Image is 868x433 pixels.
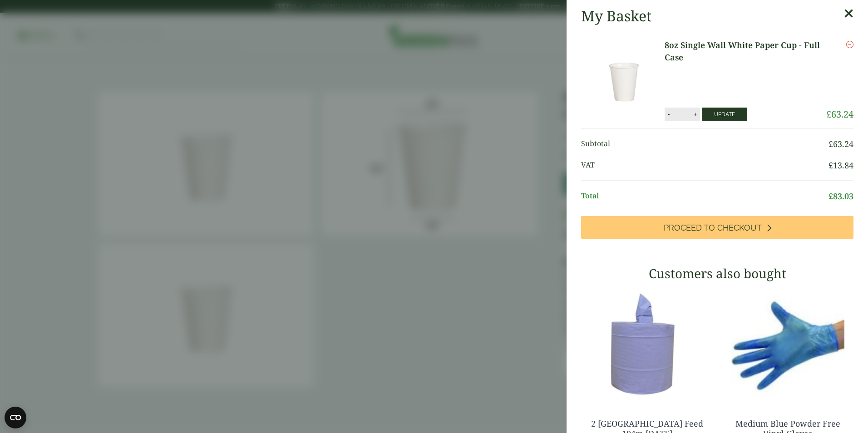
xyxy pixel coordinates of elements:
img: 8oz Single Wall White Paper Cup-Full Case of-0 [583,39,665,121]
bdi: 13.84 [829,160,853,171]
button: Open CMP widget [5,407,26,428]
span: Total [581,190,829,202]
span: £ [826,108,831,120]
span: VAT [581,159,829,172]
img: 4130015J-Blue-Vinyl-Powder-Free-Gloves-Medium [722,287,853,401]
button: - [665,110,672,118]
span: £ [829,191,833,202]
a: Remove this item [846,39,853,50]
button: + [690,110,700,118]
span: £ [829,138,833,149]
span: Subtotal [581,138,829,150]
h3: Customers also bought [581,266,853,281]
bdi: 83.03 [829,191,853,202]
span: £ [829,160,833,171]
button: Update [702,108,747,121]
a: Proceed to Checkout [581,216,853,239]
bdi: 63.24 [829,138,853,149]
h2: My Basket [581,7,651,25]
span: Proceed to Checkout [664,223,762,233]
a: 8oz Single Wall White Paper Cup - Full Case [665,39,826,64]
bdi: 63.24 [826,108,853,120]
img: 3630017-2-Ply-Blue-Centre-Feed-104m [581,287,713,401]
